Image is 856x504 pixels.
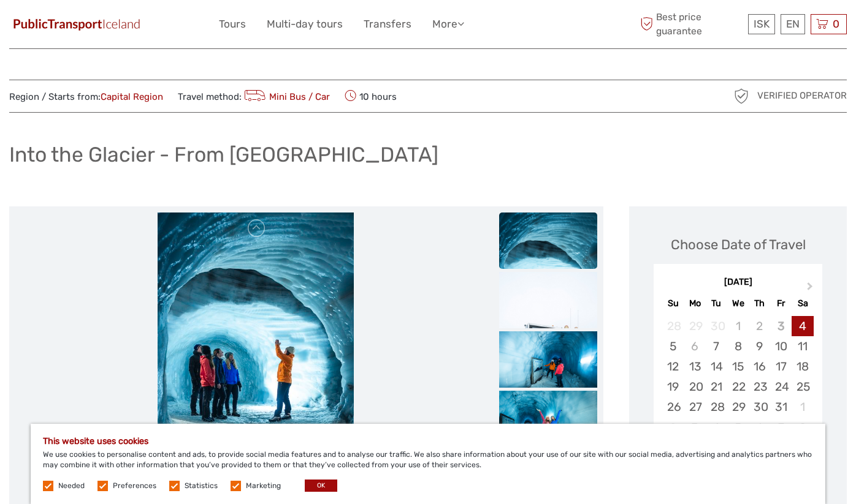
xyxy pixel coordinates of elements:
div: We use cookies to personalise content and ads, to provide social media features and to analyse ou... [31,424,825,504]
div: Choose Tuesday, October 28th, 2025 [706,397,727,417]
span: ISK [754,18,770,30]
a: More [432,15,464,33]
div: Not available Friday, October 3rd, 2025 [770,316,792,336]
img: 649-6460f36e-8799-4323-b450-83d04da7ab63_logo_small.jpg [9,15,144,33]
div: Choose Saturday, October 11th, 2025 [792,336,813,356]
div: Choose Friday, October 10th, 2025 [770,336,792,356]
span: 10 hours [345,88,397,105]
span: Travel method: [178,88,330,105]
div: Choose Monday, October 13th, 2025 [684,356,706,377]
img: 539e765343654b429d429dc4d1a94c1a.jpeg [499,391,597,456]
div: Choose Friday, October 31st, 2025 [770,397,792,417]
span: Region / Starts from: [9,91,163,103]
div: Tu [706,295,727,312]
div: Choose Date of Travel [671,235,806,254]
label: Preferences [113,481,156,491]
img: 78c017c5f6d541388602ecc5aa2d43bc.jpeg [499,272,597,419]
div: Not available Monday, October 6th, 2025 [684,336,706,356]
h5: This website uses cookies [43,436,813,446]
label: Needed [58,481,85,491]
div: Choose Tuesday, October 21st, 2025 [706,377,727,397]
div: Choose Sunday, October 12th, 2025 [662,356,684,377]
div: Th [749,295,770,312]
span: 0 [831,18,841,30]
div: Choose Saturday, October 18th, 2025 [792,356,813,377]
div: Fr [770,295,792,312]
div: Choose Monday, November 3rd, 2025 [684,418,706,438]
div: Choose Wednesday, October 29th, 2025 [727,397,749,417]
div: Choose Wednesday, November 5th, 2025 [727,418,749,438]
div: month 2025-10 [657,316,818,438]
a: Transfers [364,15,411,33]
div: Choose Thursday, October 16th, 2025 [749,356,770,377]
button: OK [305,480,337,492]
div: Choose Sunday, October 5th, 2025 [662,336,684,356]
label: Marketing [246,481,281,491]
div: Choose Monday, October 27th, 2025 [684,397,706,417]
div: [DATE] [654,276,822,289]
div: EN [781,14,805,34]
div: Not available Wednesday, October 1st, 2025 [727,316,749,336]
a: Multi-day tours [267,15,343,33]
div: Choose Monday, October 20th, 2025 [684,377,706,397]
div: Choose Wednesday, October 15th, 2025 [727,356,749,377]
div: Not available Sunday, September 28th, 2025 [662,316,684,336]
h1: Into the Glacier - From [GEOGRAPHIC_DATA] [9,142,438,167]
div: Not available Sunday, November 2nd, 2025 [662,418,684,438]
div: Choose Friday, October 17th, 2025 [770,356,792,377]
span: Best price guarantee [638,10,746,37]
div: Not available Tuesday, September 30th, 2025 [706,316,727,336]
div: Choose Tuesday, October 7th, 2025 [706,336,727,356]
div: Mo [684,295,706,312]
div: Not available Thursday, October 2nd, 2025 [749,316,770,336]
div: Sa [792,295,813,312]
button: Next Month [801,279,821,299]
div: Not available Monday, September 29th, 2025 [684,316,706,336]
img: 3f902d68b7e440dfbfefbc9f1aa5903a.jpeg [499,331,597,397]
div: Choose Tuesday, November 4th, 2025 [706,418,727,438]
a: Tours [219,15,246,33]
img: verified_operator_grey_128.png [732,86,751,106]
div: Choose Friday, November 7th, 2025 [770,418,792,438]
div: Choose Saturday, November 1st, 2025 [792,397,813,417]
span: Verified Operator [757,89,847,102]
div: Choose Friday, October 24th, 2025 [770,377,792,397]
a: Mini Bus / Car [242,91,330,102]
div: Choose Wednesday, October 22nd, 2025 [727,377,749,397]
div: Choose Saturday, October 4th, 2025 [792,316,813,336]
div: Choose Wednesday, October 8th, 2025 [727,336,749,356]
div: Choose Thursday, October 30th, 2025 [749,397,770,417]
div: Choose Saturday, October 25th, 2025 [792,377,813,397]
div: Choose Thursday, October 23rd, 2025 [749,377,770,397]
div: Choose Saturday, November 8th, 2025 [792,418,813,438]
div: Su [662,295,684,312]
a: Capital Region [101,91,163,102]
div: Choose Thursday, November 6th, 2025 [749,418,770,438]
div: Choose Sunday, October 26th, 2025 [662,397,684,417]
div: Choose Thursday, October 9th, 2025 [749,336,770,356]
div: Choose Tuesday, October 14th, 2025 [706,356,727,377]
label: Statistics [185,481,218,491]
div: We [727,295,749,312]
img: 56c4b3d4da864349951a8d5b452676bb.jpeg [499,213,597,359]
div: Choose Sunday, October 19th, 2025 [662,377,684,397]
